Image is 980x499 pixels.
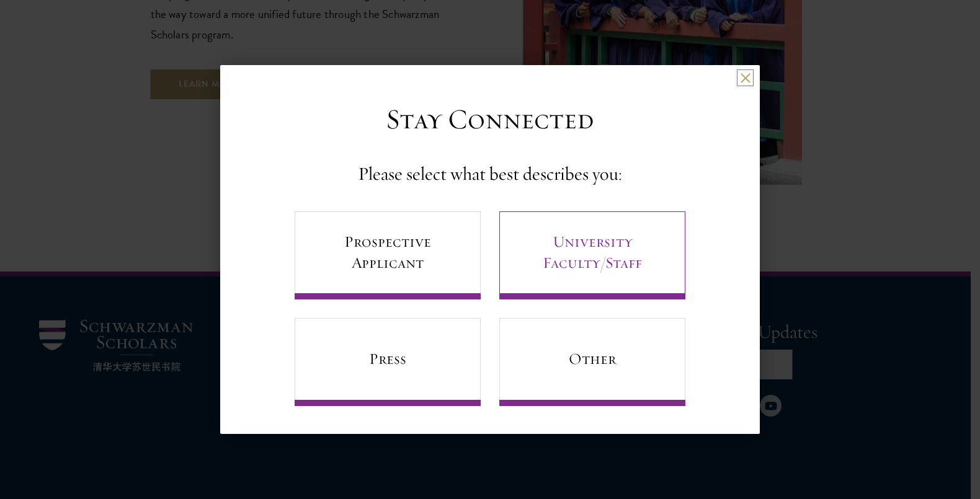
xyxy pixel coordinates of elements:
a: Other [499,318,685,406]
a: Press [295,318,481,406]
a: Prospective Applicant [295,211,481,299]
h4: Please select what best describes you: [358,162,622,187]
a: University Faculty/Staff [499,211,685,299]
h3: Stay Connected [386,102,594,137]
